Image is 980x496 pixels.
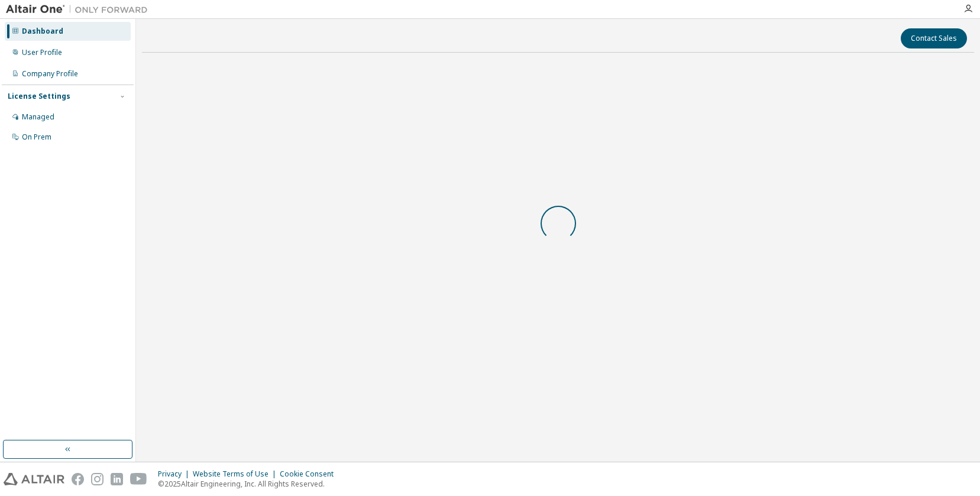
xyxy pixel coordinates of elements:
[158,479,341,489] p: © 2025 Altair Engineering, Inc. All Rights Reserved.
[158,469,193,479] div: Privacy
[22,69,78,79] div: Company Profile
[22,112,54,122] div: Managed
[6,4,154,15] img: Altair One
[4,473,64,485] img: altair_logo.svg
[111,473,123,485] img: linkedin.svg
[280,469,341,479] div: Cookie Consent
[8,92,70,101] div: License Settings
[901,28,967,48] button: Contact Sales
[130,473,147,485] img: youtube.svg
[22,48,62,57] div: User Profile
[72,473,84,485] img: facebook.svg
[91,473,104,485] img: instagram.svg
[193,469,280,479] div: Website Terms of Use
[22,27,63,36] div: Dashboard
[22,132,51,142] div: On Prem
